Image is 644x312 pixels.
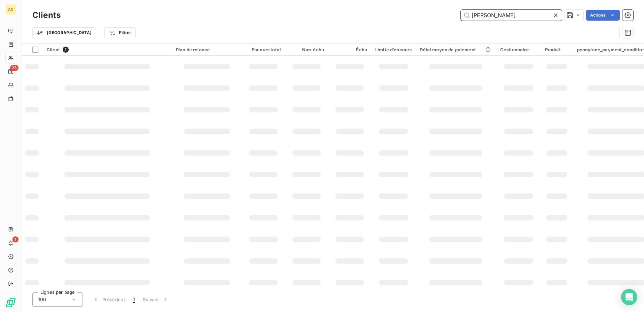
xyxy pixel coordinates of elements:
[621,289,637,305] div: Open Intercom Messenger
[289,47,324,52] div: Non-échu
[246,47,281,52] div: Encours total
[176,47,238,52] div: Plan de relance
[139,292,173,307] button: Suivant
[461,10,562,21] input: Rechercher
[10,65,19,71] span: 23
[420,47,492,52] div: Délai moyen de paiement
[500,47,537,52] div: Gestionnaire
[46,47,60,52] span: Client
[88,292,129,307] button: Précédent
[129,292,139,307] button: 1
[5,297,16,308] img: Logo LeanPay
[5,66,16,77] a: 23
[104,27,135,38] button: Filtrer
[12,236,19,242] span: 1
[332,47,367,52] div: Échu
[32,27,96,38] button: [GEOGRAPHIC_DATA]
[545,47,569,52] div: Produit
[32,9,61,21] h3: Clients
[38,296,46,303] span: 100
[133,296,135,303] span: 1
[5,4,16,15] div: AC
[586,10,620,21] button: Actions
[63,47,69,53] span: 1
[375,47,412,52] div: Limite d’encours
